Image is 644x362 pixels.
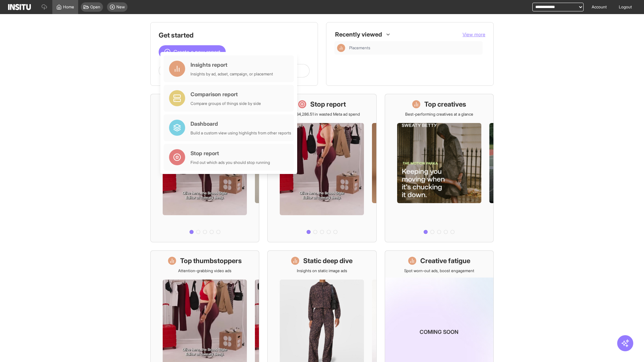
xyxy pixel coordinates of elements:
div: Insights by ad, adset, campaign, or placement [191,71,273,77]
a: Stop reportSave £34,286.51 in wasted Meta ad spend [267,94,376,242]
p: Save £34,286.51 in wasted Meta ad spend [284,112,360,117]
button: View more [463,31,485,38]
span: Home [63,4,74,10]
h1: Get started [159,31,310,40]
a: What's live nowSee all active ads instantly [150,94,259,242]
span: View more [463,32,485,37]
h1: Static deep dive [303,256,353,265]
div: Insights [337,44,345,52]
span: Open [90,4,100,10]
div: Insights report [191,61,273,69]
p: Best-performing creatives at a glance [405,112,473,117]
a: Top creativesBest-performing creatives at a glance [385,94,494,242]
span: Placements [349,45,480,51]
p: Insights on static image ads [297,268,347,274]
div: Compare groups of things side by side [191,101,261,106]
div: Dashboard [191,120,291,128]
h1: Top creatives [424,100,466,109]
div: Stop report [191,149,270,157]
span: Create a new report [173,48,220,56]
h1: Top thumbstoppers [180,256,242,265]
div: Build a custom view using highlights from other reports [191,130,291,136]
span: New [116,4,125,10]
div: Comparison report [191,90,261,98]
div: Find out which ads you should stop running [191,160,270,165]
h1: Stop report [310,100,346,109]
span: Placements [349,45,370,51]
button: Create a new report [159,45,226,59]
img: Logo [8,4,31,10]
p: Attention-grabbing video ads [178,268,231,274]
